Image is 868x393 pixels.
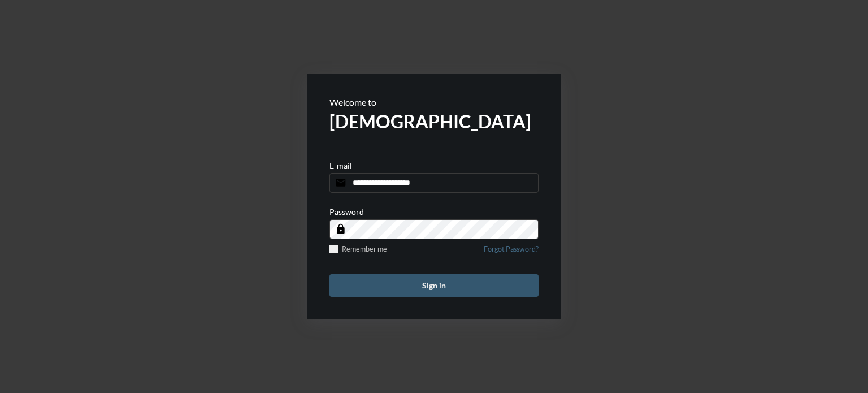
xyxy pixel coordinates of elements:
p: Password [329,207,364,217]
label: Remember me [329,245,387,253]
a: Forgot Password? [484,245,539,260]
h2: [DEMOGRAPHIC_DATA] [329,110,539,132]
button: Sign in [329,274,539,297]
p: E-mail [329,161,352,170]
p: Welcome to [329,97,539,107]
